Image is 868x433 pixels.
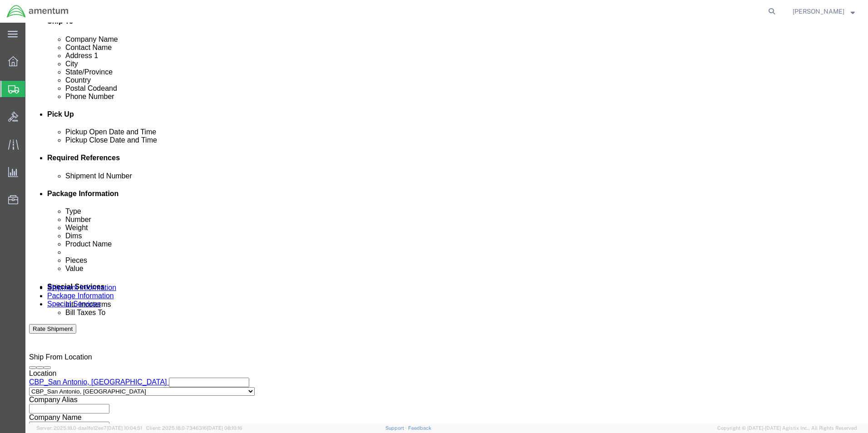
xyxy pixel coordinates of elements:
[385,425,408,431] a: Support
[36,425,142,431] span: Server: 2025.18.0-daa1fe12ee7
[793,6,844,16] span: ALISON GODOY
[107,425,142,431] span: [DATE] 10:04:51
[146,425,242,431] span: Client: 2025.18.0-7346316
[6,5,69,18] img: logo
[207,425,242,431] span: [DATE] 08:10:16
[717,424,857,432] span: Copyright © [DATE]-[DATE] Agistix Inc., All Rights Reserved
[25,23,868,423] iframe: FS Legacy Container
[408,425,431,431] a: Feedback
[792,6,855,17] button: [PERSON_NAME]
